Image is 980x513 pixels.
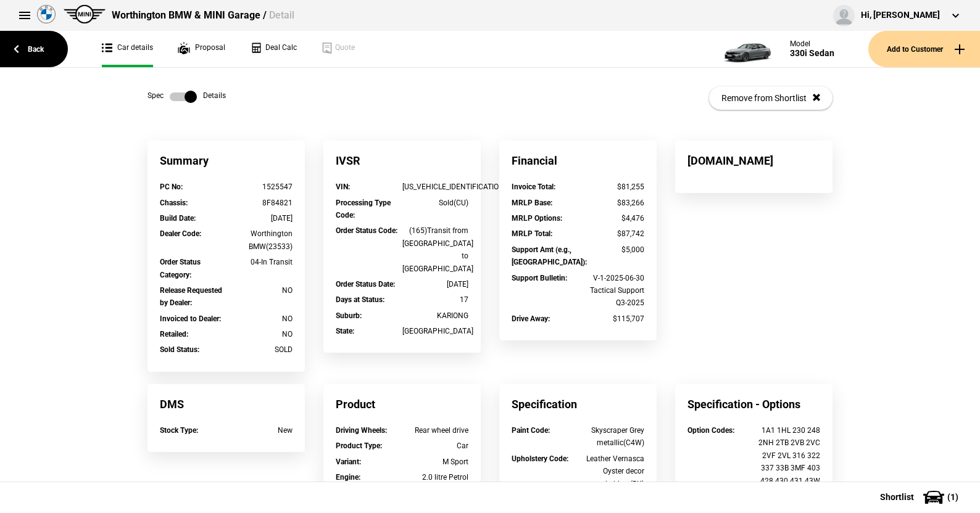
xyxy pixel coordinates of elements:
[323,141,481,181] div: IVSR
[226,212,293,224] div: [DATE]
[578,228,645,240] div: $87,742
[160,183,183,191] strong: PC No :
[402,197,469,209] div: Sold(CU)
[112,9,294,22] div: Worthington BMW & MINI Garage /
[336,473,360,482] strong: Engine :
[790,39,834,48] div: Model
[512,214,562,223] strong: MRLP Options :
[790,48,834,59] div: 330i Sedan
[578,313,645,325] div: $115,707
[402,278,469,290] div: [DATE]
[402,325,469,337] div: [GEOGRAPHIC_DATA]
[862,482,980,512] button: Shortlist(1)
[512,183,555,191] strong: Invoice Total :
[578,244,645,256] div: $5,000
[323,384,481,424] div: Product
[578,212,645,224] div: $4,476
[578,181,645,193] div: $81,255
[578,453,645,503] div: Leather Vernasca Oyster decor stitching (BK)(MAOI)
[147,91,226,103] div: Spec Details
[402,456,469,468] div: M Sport
[160,214,196,223] strong: Build Date :
[64,5,106,23] img: mini.png
[160,345,199,354] strong: Sold Status :
[160,258,201,279] strong: Order Status Category :
[336,458,361,466] strong: Variant :
[226,228,293,253] div: Worthington BMW(23533)
[947,493,958,501] span: ( 1 )
[709,86,833,110] button: Remove from Shortlist
[147,384,305,424] div: DMS
[160,330,188,339] strong: Retailed :
[675,141,833,181] div: [DOMAIN_NAME]
[336,199,391,220] strong: Processing Type Code :
[160,314,221,323] strong: Invoiced to Dealer :
[578,272,645,310] div: V-1-2025-06-30 Tactical Support Q3-2025
[675,384,833,424] div: Specification - Options
[226,181,293,193] div: 1525547
[880,493,914,501] span: Shortlist
[160,286,222,307] strong: Release Requested by Dealer :
[402,224,469,275] div: (165)Transit from [GEOGRAPHIC_DATA] to [GEOGRAPHIC_DATA]
[861,9,940,22] div: Hi, [PERSON_NAME]
[102,31,153,67] a: Car details
[250,31,297,67] a: Deal Calc
[160,426,198,435] strong: Stock Type :
[336,295,384,304] strong: Days at Status :
[499,384,657,424] div: Specification
[512,454,568,463] strong: Upholstery Code :
[336,426,387,435] strong: Driving Wheels :
[226,424,293,437] div: New
[147,141,305,181] div: Summary
[512,199,552,207] strong: MRLP Base :
[512,314,550,323] strong: Drive Away :
[578,424,645,449] div: Skyscraper Grey metallic(C4W)
[402,293,469,306] div: 17
[402,181,469,193] div: [US_VEHICLE_IDENTIFICATION_NUMBER]
[336,311,362,320] strong: Suburb :
[868,31,980,67] button: Add to Customer
[402,310,469,322] div: KARIONG
[336,280,395,289] strong: Order Status Date :
[226,284,293,297] div: NO
[512,229,552,238] strong: MRLP Total :
[402,471,469,496] div: 2.0 litre Petrol engine (B48D)
[178,31,225,67] a: Proposal
[402,440,469,452] div: Car
[578,197,645,209] div: $83,266
[512,274,567,282] strong: Support Bulletin :
[687,426,734,435] strong: Option Codes :
[226,313,293,325] div: NO
[499,141,657,181] div: Financial
[402,424,469,437] div: Rear wheel drive
[336,441,382,450] strong: Product Type :
[160,229,201,238] strong: Dealer Code :
[160,199,188,207] strong: Chassis :
[512,426,550,435] strong: Paint Code :
[226,197,293,209] div: 8F84821
[226,328,293,340] div: NO
[226,343,293,356] div: SOLD
[269,9,294,21] span: Detail
[336,226,397,235] strong: Order Status Code :
[226,256,293,268] div: 04-In Transit
[336,327,354,335] strong: State :
[512,245,587,266] strong: Support Amt (e.g., [GEOGRAPHIC_DATA]) :
[37,5,56,23] img: bmw.png
[336,183,350,191] strong: VIN :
